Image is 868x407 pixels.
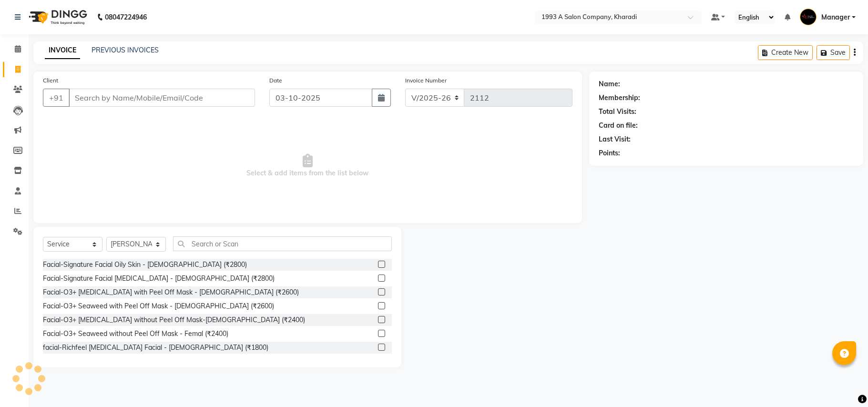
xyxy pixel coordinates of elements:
[105,4,147,31] b: 08047224946
[43,329,228,339] div: Facial-O3+ Seaweed without Peel Off Mask - Femal (₹2400)
[43,315,305,325] div: Facial-O3+ [MEDICAL_DATA] without Peel Off Mask-[DEMOGRAPHIC_DATA] (₹2400)
[92,46,159,54] a: PREVIOUS INVOICES
[599,148,620,158] div: Points:
[43,89,70,107] button: +91
[599,121,638,131] div: Card on file:
[43,287,299,297] div: Facial-O3+ [MEDICAL_DATA] with Peel Off Mask - [DEMOGRAPHIC_DATA] (₹2600)
[269,76,282,85] label: Date
[758,45,813,60] button: Create New
[43,301,274,311] div: Facial-O3+ Seaweed with Peel Off Mask - [DEMOGRAPHIC_DATA] (₹2600)
[817,45,850,60] button: Save
[45,42,80,59] a: INVOICE
[599,134,631,144] div: Last Visit:
[405,76,447,85] label: Invoice Number
[800,9,817,25] img: Manager
[821,12,850,22] span: Manager
[69,89,255,107] input: Search by Name/Mobile/Email/Code
[43,274,275,284] div: Facial-Signature Facial [MEDICAL_DATA] - [DEMOGRAPHIC_DATA] (₹2800)
[599,107,636,117] div: Total Visits:
[599,93,640,103] div: Membership:
[173,236,392,251] input: Search or Scan
[24,4,90,31] img: logo
[828,369,858,397] iframe: chat widget
[43,260,247,270] div: Facial-Signature Facial Oily Skin - [DEMOGRAPHIC_DATA] (₹2800)
[43,76,58,85] label: Client
[599,79,620,89] div: Name:
[43,343,268,353] div: facial-Richfeel [MEDICAL_DATA] Facial - [DEMOGRAPHIC_DATA] (₹1800)
[43,118,572,214] span: Select & add items from the list below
